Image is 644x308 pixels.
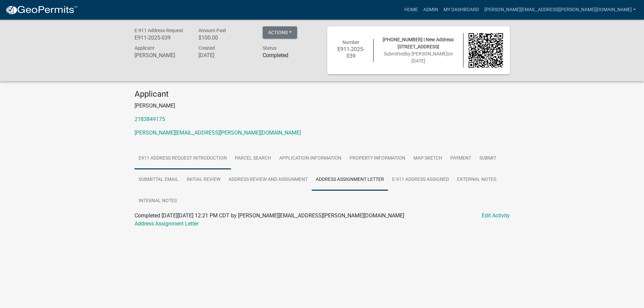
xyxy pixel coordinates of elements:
a: External Notes [453,169,500,191]
a: 2183849175 [135,116,165,122]
a: Map Sketch [409,148,446,169]
h6: $100.00 [198,34,253,41]
a: Submittal Email [135,169,183,191]
button: Actions [263,26,297,39]
h6: [DATE] [198,52,253,58]
a: My Dashboard [441,3,482,16]
a: [PERSON_NAME][EMAIL_ADDRESS][PERSON_NAME][DOMAIN_NAME] [482,3,639,16]
a: Submit [475,148,500,169]
a: Internal Notes [135,190,181,212]
a: Initial Review [183,169,224,191]
a: Payment [446,148,475,169]
a: Application Information [275,148,345,169]
h6: [PERSON_NAME] [135,52,189,58]
p: [PERSON_NAME] [135,102,510,110]
span: [PHONE_NUMBER] | New Address: [STREET_ADDRESS] [383,37,454,49]
a: [PERSON_NAME][EMAIL_ADDRESS][PERSON_NAME][DOMAIN_NAME] [135,129,301,136]
span: Number [342,40,359,45]
img: QR code [469,33,503,68]
a: E-911 Address Assigned [388,169,453,191]
a: Address Assignment Letter [312,169,388,191]
span: Status [263,45,277,51]
a: Address Assignment Letter [135,220,198,227]
a: Home [402,3,421,16]
a: Address Review and Assignment [224,169,312,191]
a: E911 Address Request Introduction [135,148,231,169]
a: Edit Activity [482,212,510,220]
span: Applicant [135,45,154,51]
h4: Applicant [135,89,510,99]
h6: E911-2025-039 [334,46,368,59]
span: by [PERSON_NAME] [405,51,448,56]
span: Completed [DATE][DATE] 12:21 PM CDT by [PERSON_NAME][EMAIL_ADDRESS][PERSON_NAME][DOMAIN_NAME] [135,212,404,219]
a: Admin [421,3,441,16]
span: E-911 Address Request [135,28,183,33]
a: Property Information [345,148,409,169]
span: Amount Paid [198,28,226,33]
a: Parcel search [231,148,275,169]
strong: Completed [263,52,288,58]
span: Submitted on [DATE] [384,51,453,64]
h6: E911-2025-039 [135,34,189,41]
span: Created [198,45,215,51]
